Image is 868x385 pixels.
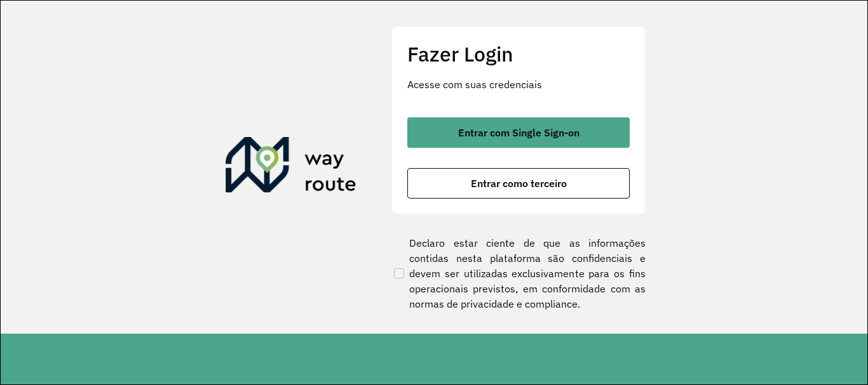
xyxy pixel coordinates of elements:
span: Entrar com Single Sign-on [458,127,580,138]
label: Declaro estar ciente de que as informações contidas nesta plataforma são confidenciais e devem se... [391,235,646,311]
button: button [407,117,630,148]
p: Acesse com suas credenciais [407,77,630,92]
h2: Fazer Login [407,42,630,66]
span: Entrar como terceiro [471,178,567,188]
button: button [407,168,630,199]
img: Roteirizador AmbevTech [226,137,356,198]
